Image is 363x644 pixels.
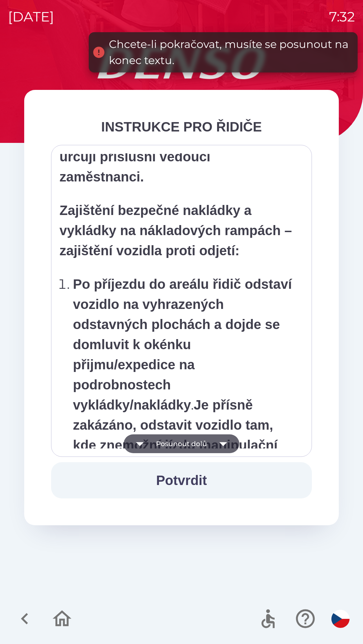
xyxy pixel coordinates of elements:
[24,47,339,79] img: Logo
[59,203,292,258] strong: Zajištění bezpečné nakládky a vykládky na nákladových rampách – zajištění vozidla proti odjetí:
[51,462,312,498] button: Potvrdit
[73,277,292,412] strong: Po příjezdu do areálu řidič odstaví vozidlo na vyhrazených odstavných plochách a dojde se domluvi...
[73,274,294,536] p: . Řidič je povinen při nájezdu na rampu / odjezdu z rampy dbát instrukcí od zaměstnanců skladu.
[51,117,312,137] div: INSTRUKCE PRO ŘIDIČE
[329,7,355,27] p: 7:32
[8,7,54,27] p: [DATE]
[59,129,276,184] strong: Pořadí aut při nakládce i vykládce určují příslušní vedoucí zaměstnanci.
[331,610,350,628] img: cs flag
[124,434,239,453] button: Posunout dolů
[109,36,351,68] div: Chcete-li pokračovat, musíte se posunout na konec textu.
